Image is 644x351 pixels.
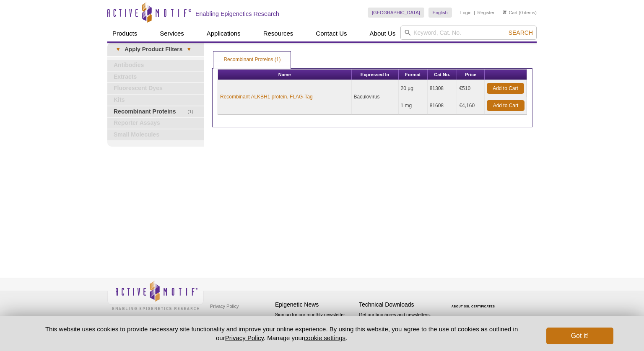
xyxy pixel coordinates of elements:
a: Recombinant ALKBH1 protein, FLAG-Tag [220,93,313,101]
a: Kits [107,95,204,106]
a: Services [155,26,189,41]
li: | [474,8,475,18]
h4: Epigenetic News [275,301,355,308]
th: Name [218,70,352,80]
a: Login [460,10,472,15]
button: cookie settings [304,334,345,341]
a: Resources [258,26,299,41]
a: Add to Cart [487,100,525,111]
a: Reporter Assays [107,118,204,129]
a: Privacy Policy [208,300,241,312]
h4: Technical Downloads [359,301,439,308]
td: 20 µg [399,80,428,97]
p: This website uses cookies to provide necessary site functionality and improve your online experie... [31,325,532,342]
p: Get our brochures and newsletters, or request them by mail. [359,311,439,333]
a: Privacy Policy [225,334,264,341]
a: Products [107,26,142,41]
a: Antibodies [107,60,204,71]
input: Keyword, Cat. No. [400,26,537,40]
a: Small Molecules [107,129,204,140]
td: Baculovirus [352,80,399,114]
td: €510 [457,80,485,97]
table: Click to Verify - This site chose Symantec SSL for secure e-commerce and confidential communicati... [443,293,506,311]
a: Fluorescent Dyes [107,83,204,94]
th: Expressed In [352,70,399,80]
a: [GEOGRAPHIC_DATA] [368,8,424,18]
th: Cat No. [428,70,457,80]
td: 81608 [428,97,457,114]
a: Cart [503,10,517,15]
a: Applications [202,26,246,41]
a: Recombinant Proteins (1) [213,52,291,68]
a: Register [477,10,494,15]
img: Your Cart [503,10,506,14]
h2: Enabling Epigenetics Research [195,10,279,18]
a: Extracts [107,72,204,83]
img: Active Motif, [107,278,204,312]
a: Terms & Conditions [208,312,252,325]
a: ▾Apply Product Filters▾ [107,43,204,56]
a: Contact Us [311,26,352,41]
a: ABOUT SSL CERTIFICATES [452,305,495,308]
p: Sign up for our monthly newsletter highlighting recent publications in the field of epigenetics. [275,311,355,340]
a: (1)Recombinant Proteins [107,106,204,117]
span: ▾ [112,46,125,53]
li: (0 items) [503,8,537,18]
td: 1 mg [399,97,428,114]
span: ▾ [182,46,195,53]
a: English [428,8,452,18]
th: Price [457,70,485,80]
button: Got it! [546,328,613,344]
button: Search [506,29,535,36]
span: Search [509,29,533,36]
td: €4,160 [457,97,485,114]
a: About Us [365,26,401,41]
th: Format [399,70,428,80]
td: 81308 [428,80,457,97]
span: (1) [187,106,198,117]
a: Add to Cart [487,83,524,94]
